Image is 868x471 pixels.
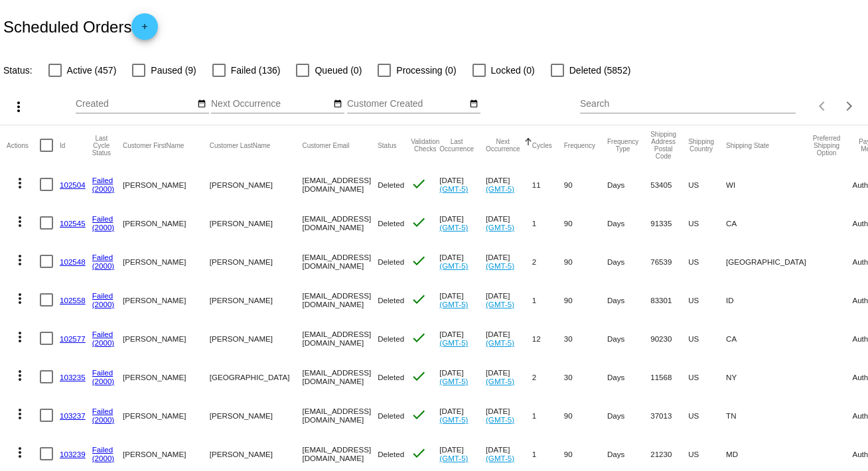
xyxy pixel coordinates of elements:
a: Failed [92,445,113,454]
mat-cell: 90 [564,204,607,242]
mat-cell: [DATE] [486,358,532,396]
mat-cell: [DATE] [486,319,532,358]
mat-cell: 11568 [650,358,688,396]
mat-icon: date_range [197,99,206,109]
button: Change sorting for Status [378,141,396,149]
a: Failed [92,330,113,338]
a: (2000) [92,338,115,347]
a: (GMT-5) [486,338,514,347]
span: Deleted [378,180,404,189]
mat-cell: US [688,204,726,242]
mat-cell: US [688,281,726,319]
span: Deleted [378,411,404,420]
mat-icon: check [411,330,427,346]
span: Queued (0) [315,62,362,78]
mat-cell: [GEOGRAPHIC_DATA] [210,358,303,396]
mat-cell: Days [607,165,650,204]
a: (2000) [92,184,115,193]
mat-cell: 83301 [650,281,688,319]
mat-cell: [DATE] [439,242,486,281]
span: Failed (136) [231,62,281,78]
a: (GMT-5) [486,300,514,308]
a: Failed [92,253,113,261]
mat-cell: [DATE] [486,165,532,204]
mat-cell: [PERSON_NAME] [123,281,210,319]
input: Created [76,99,195,109]
mat-cell: US [688,165,726,204]
input: Search [580,99,796,109]
mat-cell: [DATE] [439,165,486,204]
a: (GMT-5) [439,415,468,424]
mat-cell: Days [607,358,650,396]
mat-icon: check [411,445,427,461]
mat-icon: check [411,176,427,192]
mat-cell: 90 [564,281,607,319]
mat-cell: 11 [532,165,564,204]
a: (GMT-5) [486,454,514,462]
button: Change sorting for NextOccurrenceUtc [486,138,520,153]
mat-icon: check [411,214,427,230]
a: (2000) [92,223,115,232]
mat-icon: more_vert [11,99,27,115]
input: Next Occurrence [211,99,330,109]
mat-cell: [PERSON_NAME] [123,204,210,242]
mat-cell: 1 [532,396,564,435]
mat-cell: 2 [532,358,564,396]
mat-cell: TN [726,396,813,435]
button: Change sorting for PreferredShippingOption [813,135,841,157]
mat-icon: date_range [333,99,342,109]
mat-cell: [PERSON_NAME] [123,358,210,396]
mat-icon: more_vert [12,444,28,460]
mat-cell: [EMAIL_ADDRESS][DOMAIN_NAME] [302,396,378,435]
a: Failed [92,291,113,300]
mat-cell: Days [607,281,650,319]
button: Change sorting for FrequencyType [607,138,638,153]
a: (GMT-5) [486,415,514,424]
mat-cell: 90 [564,242,607,281]
mat-cell: [PERSON_NAME] [210,165,303,204]
mat-icon: add [137,22,153,38]
mat-cell: [DATE] [439,319,486,358]
mat-cell: 76539 [650,242,688,281]
a: 102504 [60,180,86,189]
mat-cell: [PERSON_NAME] [210,204,303,242]
a: (GMT-5) [486,261,514,270]
a: (GMT-5) [486,184,514,193]
a: 103237 [60,411,86,420]
mat-cell: 37013 [650,396,688,435]
mat-cell: 1 [532,281,564,319]
mat-cell: [PERSON_NAME] [123,396,210,435]
a: 102577 [60,334,86,343]
mat-cell: 90230 [650,319,688,358]
mat-cell: Days [607,242,650,281]
span: Deleted [378,257,404,266]
mat-cell: 12 [532,319,564,358]
button: Change sorting for Frequency [564,141,595,149]
a: Failed [92,176,113,184]
a: (2000) [92,415,115,424]
a: Failed [92,214,113,223]
a: (GMT-5) [439,223,468,232]
mat-cell: 90 [564,165,607,204]
a: (GMT-5) [439,454,468,462]
mat-cell: CA [726,204,813,242]
mat-icon: more_vert [12,214,28,230]
mat-cell: 91335 [650,204,688,242]
mat-cell: [PERSON_NAME] [123,319,210,358]
span: Deleted (5852) [569,62,631,78]
a: (2000) [92,300,115,308]
mat-icon: check [411,368,427,384]
button: Change sorting for ShippingState [726,141,769,149]
mat-cell: 1 [532,204,564,242]
mat-cell: [DATE] [486,242,532,281]
mat-cell: Days [607,396,650,435]
mat-cell: [DATE] [486,204,532,242]
mat-cell: [PERSON_NAME] [123,165,210,204]
mat-icon: date_range [469,99,478,109]
button: Change sorting for LastOccurrenceUtc [439,138,474,153]
a: (2000) [92,377,115,385]
mat-icon: more_vert [12,291,28,306]
mat-cell: [EMAIL_ADDRESS][DOMAIN_NAME] [302,358,378,396]
mat-cell: [PERSON_NAME] [210,281,303,319]
mat-cell: [DATE] [439,358,486,396]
